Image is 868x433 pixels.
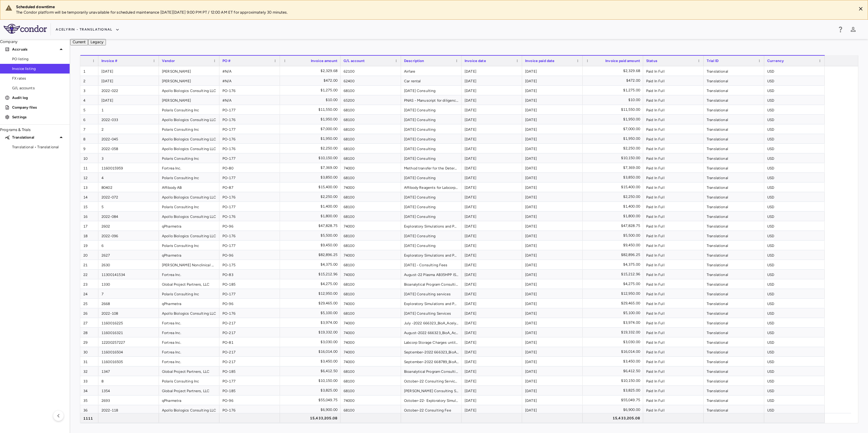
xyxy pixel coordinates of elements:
div: 68100 [340,308,401,318]
div: 2 [80,76,98,85]
div: [DATE] Consulting [401,153,462,163]
div: [PERSON_NAME] [159,76,219,85]
div: Translational [704,192,764,202]
div: Paid In Full [643,86,704,95]
div: [DATE] [522,173,583,182]
img: logo-full-SnFGN8VE.png [4,24,47,34]
div: 2022-096 [98,231,159,240]
div: [DATE] [522,270,583,279]
div: USD [764,163,825,172]
div: 74000 [340,221,401,231]
div: PO-176 [219,231,280,240]
div: [DATE] [522,241,583,250]
div: [DATE] [522,212,583,221]
div: PO-176 [219,192,280,202]
div: USD [764,221,825,231]
div: [DATE] [462,105,522,114]
div: Translational [704,289,764,298]
div: [DATE] [462,260,522,269]
div: [DATE] [462,289,522,298]
div: [DATE] Consulting [401,202,462,211]
div: [DATE] [98,76,159,85]
div: Polaris Consulting Inc [159,173,219,182]
div: [DATE] [462,173,522,182]
div: 68100 [340,202,401,211]
div: 24 [80,289,98,298]
div: [DATE] Consulting [401,134,462,143]
div: 68100 [340,153,401,163]
div: Translational [704,153,764,163]
div: Polaris Consulting Inc [159,241,219,250]
div: PO-87 [219,182,280,192]
div: 68100 [340,115,401,124]
div: Fortrea Inc. [159,270,219,279]
span: G/L accounts [12,85,65,91]
div: 10 [80,153,98,163]
div: USD [764,115,825,124]
div: [DATE] Consulting [401,173,462,182]
div: Car rental [401,76,462,85]
div: [DATE] [462,192,522,202]
div: 3 [98,153,159,163]
div: Paid In Full [643,279,704,289]
div: Global Project Partners, LLC [159,279,219,289]
div: Polaris Consulting Inc [159,289,219,298]
div: 4 [98,173,159,182]
div: Exploratory Simulations and Population PKPD Analysis of Izokibep for the Treatment of [MEDICAL_DATA] [401,250,462,260]
div: 74000 [340,182,401,192]
div: Translational [704,76,764,85]
div: Paid In Full [643,270,704,279]
div: PO-96 [219,299,280,308]
div: [DATE] [522,95,583,105]
div: 74000 [340,250,401,260]
div: [DATE] Consulting Services [401,308,462,318]
div: Apollo Biologics Consulting LLC [159,308,219,318]
div: USD [764,173,825,182]
div: USD [764,231,825,240]
div: Paid In Full [643,241,704,250]
div: PO-96 [219,250,280,260]
div: [DATE] [462,231,522,240]
div: 5 [80,105,98,114]
div: 16 [80,212,98,221]
div: Apollo Biologics Consulting LLC [159,192,219,202]
div: qPharmetra [159,250,219,260]
div: 2668 [98,299,159,308]
div: Paid In Full [643,95,704,105]
div: [DATE] [98,66,159,76]
div: 21 [80,260,98,269]
div: 22 [80,270,98,279]
div: 68100 [340,144,401,153]
div: Paid In Full [643,66,704,76]
div: PO-176 [219,134,280,143]
div: 1 [98,105,159,114]
div: [DATE] [462,66,522,76]
div: Paid In Full [643,76,704,85]
div: PO-175 [219,260,280,269]
button: Legacy [88,39,106,45]
div: Apollo Biologics Consulting LLC [159,144,219,153]
div: 68100 [340,173,401,182]
div: USD [764,299,825,308]
div: [DATE] [462,95,522,105]
div: PNAS - Manuscript for diligence review [401,95,462,105]
div: 8 [80,134,98,143]
div: [DATE] [462,212,522,221]
div: [PERSON_NAME] [159,95,219,105]
div: Apollo Biologics Consulting LLC [159,115,219,124]
div: PO-176 [219,86,280,95]
div: [DATE] [522,134,583,143]
div: 26 [80,308,98,318]
div: Translational [704,270,764,279]
div: 5 [98,202,159,211]
div: Apollo Biologics Consulting LLC [159,134,219,143]
div: Translational [704,95,764,105]
div: USD [764,202,825,211]
div: USD [764,66,825,76]
div: [DATE] [462,163,522,172]
div: Translational [704,202,764,211]
div: Translational [704,66,764,76]
div: August-22 Plasma AB35HPP ISR, Reassy, and Original Samples - Determination of ABY-035 [401,270,462,279]
div: [DATE] [462,86,522,95]
div: [DATE] [98,95,159,105]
